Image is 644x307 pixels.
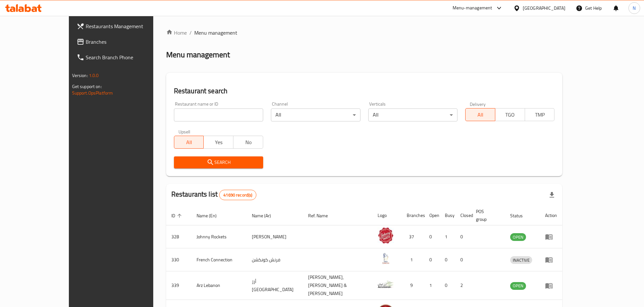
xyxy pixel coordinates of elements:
[378,250,394,267] img: French Connection
[71,18,177,34] a: Restaurants Management
[72,71,88,80] span: Version:
[72,82,102,91] span: Get support on:
[544,187,560,203] div: Export file
[440,225,455,248] td: 1
[247,248,303,271] td: فرنش كونكشن
[219,190,256,200] div: Total records count
[372,206,402,225] th: Logo
[220,192,256,198] span: 41690 record(s)
[194,29,237,37] span: Menu management
[308,212,336,220] span: Ref. Name
[166,29,563,37] nav: breadcrumb
[510,282,526,290] span: OPEN
[197,212,225,220] span: Name (En)
[545,256,557,264] div: Menu
[510,233,526,241] div: OPEN
[476,208,498,223] span: POS group
[191,271,247,300] td: Arz Lebanon
[455,248,471,271] td: 0
[86,38,171,46] span: Branches
[174,156,263,168] button: Search
[540,206,562,225] th: Action
[440,271,455,300] td: 0
[191,248,247,271] td: French Connection
[528,110,552,119] span: TMP
[510,256,532,264] span: INACTIVE
[402,206,424,225] th: Branches
[72,89,113,97] a: Support.OpsPlatform
[455,225,471,248] td: 0
[545,233,557,241] div: Menu
[236,138,261,147] span: No
[402,248,424,271] td: 1
[455,206,471,225] th: Closed
[171,212,184,220] span: ID
[510,256,532,264] div: INACTIVE
[633,5,636,12] span: N
[368,108,457,121] div: All
[189,29,192,37] li: /
[177,138,201,147] span: All
[440,248,455,271] td: 0
[247,271,303,300] td: أرز [GEOGRAPHIC_DATA]
[303,271,372,300] td: [PERSON_NAME],[PERSON_NAME] & [PERSON_NAME]
[166,225,191,248] td: 328
[424,271,440,300] td: 1
[166,50,230,60] h2: Menu management
[402,225,424,248] td: 37
[498,110,522,119] span: TGO
[86,22,171,30] span: Restaurants Management
[203,136,233,149] button: Yes
[510,233,526,241] span: OPEN
[174,108,263,121] input: Search for restaurant name or ID..
[378,227,394,244] img: Johnny Rockets
[247,225,303,248] td: [PERSON_NAME]
[510,282,526,290] div: OPEN
[523,5,565,12] div: [GEOGRAPHIC_DATA]
[166,248,191,271] td: 330
[495,108,525,121] button: TGO
[174,86,555,96] h2: Restaurant search
[206,138,231,147] span: Yes
[233,136,263,149] button: No
[166,271,191,300] td: 339
[378,276,394,292] img: Arz Lebanon
[465,108,495,121] button: All
[402,271,424,300] td: 9
[191,225,247,248] td: Johnny Rockets
[174,136,204,149] button: All
[545,282,557,290] div: Menu
[71,50,177,65] a: Search Branch Phone
[166,29,187,37] a: Home
[424,248,440,271] td: 0
[440,206,455,225] th: Busy
[424,206,440,225] th: Open
[455,271,471,300] td: 2
[86,53,171,61] span: Search Branch Phone
[71,34,177,50] a: Branches
[424,225,440,248] td: 0
[178,129,190,134] label: Upsell
[525,108,555,121] button: TMP
[252,212,279,220] span: Name (Ar)
[468,110,493,119] span: All
[179,158,258,166] span: Search
[271,108,360,121] div: All
[453,4,492,12] div: Menu-management
[171,189,257,200] h2: Restaurants list
[89,71,99,80] span: 1.0.0
[470,102,486,106] label: Delivery
[510,212,531,220] span: Status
